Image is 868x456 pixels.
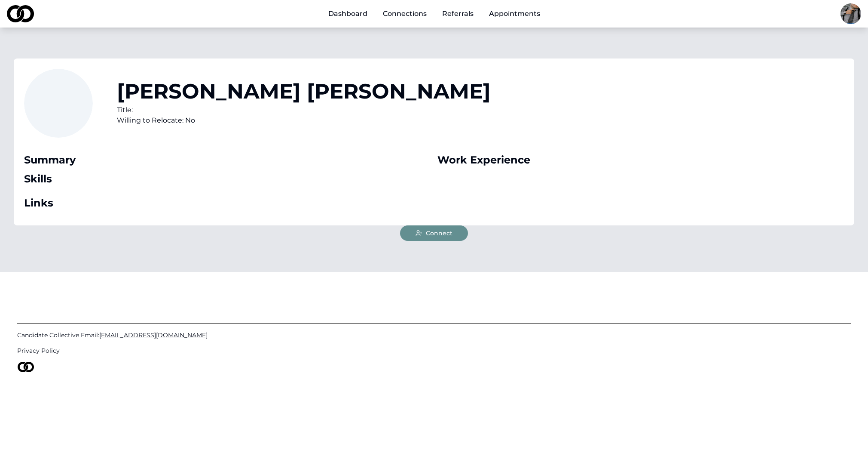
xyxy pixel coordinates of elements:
div: Summary [24,153,431,167]
a: Privacy Policy [17,346,851,355]
a: Candidate Collective Email:[EMAIL_ADDRESS][DOMAIN_NAME] [17,331,851,339]
img: logo [7,5,34,22]
div: Willing to Relocate: No [117,115,491,126]
a: Dashboard [321,5,374,22]
div: Skills [24,172,431,186]
a: Referrals [435,5,480,22]
a: Appointments [482,5,547,22]
img: 3c144572-eef3-42e3-bef8-7d3691379344-IMG_0653-profile_picture.jpeg [840,3,861,24]
span: Connect [426,229,452,237]
a: Connections [376,5,434,22]
h1: [PERSON_NAME] [PERSON_NAME] [117,81,491,102]
img: logo [17,362,34,372]
span: [EMAIL_ADDRESS][DOMAIN_NAME] [99,331,208,339]
div: Links [24,196,431,210]
div: Work Experience [437,153,844,167]
div: Title: [117,105,491,115]
nav: Main [321,5,547,22]
button: Connect [400,225,468,241]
